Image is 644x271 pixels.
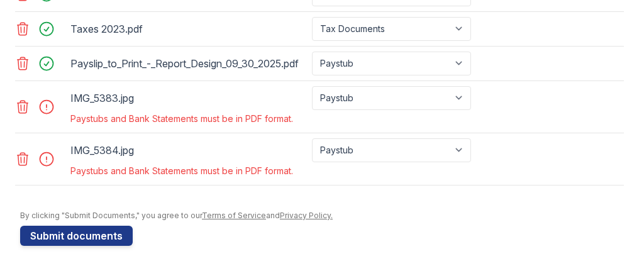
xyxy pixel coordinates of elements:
[20,211,624,221] div: By clicking "Submit Documents," you agree to our and
[70,53,307,74] div: Payslip_to_Print_-_Report_Design_09_30_2025.pdf
[202,211,266,220] a: Terms of Service
[70,140,307,160] div: IMG_5384.jpg
[280,211,333,220] a: Privacy Policy.
[70,88,307,108] div: IMG_5383.jpg
[70,113,474,125] div: Paystubs and Bank Statements must be in PDF format.
[70,19,307,39] div: Taxes 2023.pdf
[70,165,474,177] div: Paystubs and Bank Statements must be in PDF format.
[20,226,133,246] button: Submit documents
